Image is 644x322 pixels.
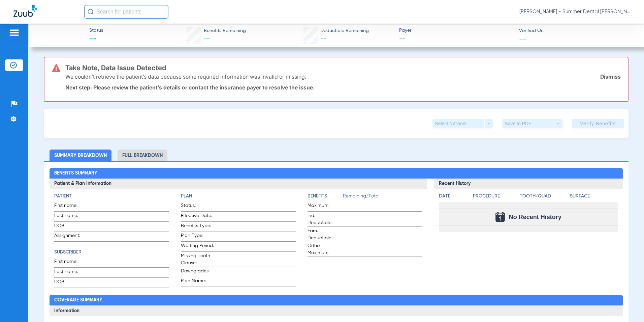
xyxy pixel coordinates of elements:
[399,34,513,43] span: --
[54,212,87,221] span: Last name:
[54,202,87,211] span: First name:
[181,202,214,211] span: Status:
[519,35,526,42] span: --
[519,27,633,34] span: Verified On
[204,27,246,34] span: Benefits Remaining
[52,64,60,72] img: error-icon
[520,193,568,200] h4: Tooth/Quad
[181,222,214,232] span: Benefits Type:
[610,290,644,322] iframe: Chat Widget
[13,5,37,17] img: Zuub Logo
[84,5,168,19] input: Search for patients
[520,193,568,202] app-breakdown-title: Tooth/Quad
[54,249,169,256] h4: Subscriber
[88,9,94,15] img: Search Icon
[308,212,341,226] span: Ind. Deductible:
[570,193,618,200] h4: Surface
[181,193,296,200] h4: Plan
[54,268,87,277] span: Last name:
[181,232,214,241] span: Plan Type:
[519,8,631,15] span: [PERSON_NAME] - Summer Dental [PERSON_NAME] | [PERSON_NAME]
[308,202,341,211] span: Maximum:
[50,295,623,306] h2: Coverage Summary
[308,227,341,242] span: Fam. Deductible:
[399,27,513,34] span: Payer
[181,252,214,267] span: Missing Tooth Clause:
[495,212,505,222] img: Calendar
[54,258,87,267] span: First name:
[50,150,111,161] li: Summary Breakdown
[54,222,87,232] span: DOB:
[570,193,618,202] app-breakdown-title: Surface
[308,193,343,200] h4: Benefits
[600,73,621,80] a: Dismiss
[118,150,167,161] li: Full Breakdown
[181,242,214,251] span: Waiting Period:
[473,193,517,200] h4: Procedure
[308,193,343,202] app-breakdown-title: Benefits
[308,242,341,257] span: Ortho Maximum:
[473,193,517,202] app-breakdown-title: Procedure
[509,214,561,220] span: No Recent History
[320,27,369,34] span: Deductible Remaining
[181,212,214,221] span: Effective Date:
[439,193,467,200] h4: Date
[343,193,422,202] span: Remaining/Total
[204,36,210,42] span: --
[50,168,623,179] h2: Benefits Summary
[434,179,623,189] h3: Recent History
[54,278,87,288] span: DOB:
[54,232,87,241] span: Assignment:
[54,193,169,200] h4: Patient
[89,34,103,44] span: --
[50,305,623,316] h3: Information
[65,64,621,71] h3: Take Note, Data Issue Detected
[89,27,103,34] span: Status
[9,29,20,37] img: hamburger-icon
[181,277,214,287] span: Plan Name:
[439,193,467,202] app-breakdown-title: Date
[65,73,306,80] p: We couldn’t retrieve the patient’s data because some required information was invalid or missing.
[50,179,427,189] h3: Patient & Plan Information
[181,268,214,277] span: Downgrades:
[65,84,621,91] p: Next step: Please review the patient’s details or contact the insurance payer to resolve the issue.
[320,36,326,42] span: --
